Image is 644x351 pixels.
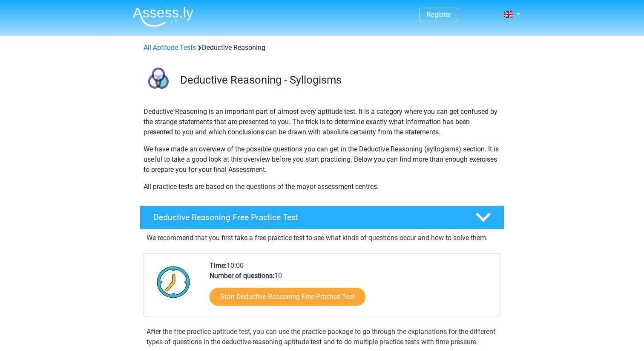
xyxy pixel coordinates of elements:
[133,7,193,27] img: Assessly
[144,107,500,137] p: Deductive Reasoning is an important part of almost every aptitude test. It is a category where yo...
[210,272,274,280] b: Number of questions:
[144,182,500,192] p: All practice tests are based on the questions of the mayor assessment centres.
[427,11,451,19] a: Register
[210,261,227,270] b: Time:
[144,144,500,175] p: We have made an overview of the possible questions you can get in the Deductive Reasoning (syllog...
[147,233,497,243] p: We recommend that you first take a free practice test to see what kinds of questions occur and ho...
[203,261,500,316] div: 10:00 10
[180,73,497,87] h3: Deductive Reasoning - Syllogisms
[136,206,508,229] a: Deductive Reasoning Free Practice Test
[143,327,501,347] div: After the free practice aptitude test, you can use the practice package to go through the explana...
[152,261,195,303] img: Clock
[210,288,365,306] a: Start Deductive Reasoning Free Practice Test
[144,44,196,52] a: All Aptitude Tests
[153,212,462,222] h4: Deductive Reasoning Free Practice Test
[140,63,176,99] img: deductive reasoning
[140,43,504,53] div: Deductive Reasoning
